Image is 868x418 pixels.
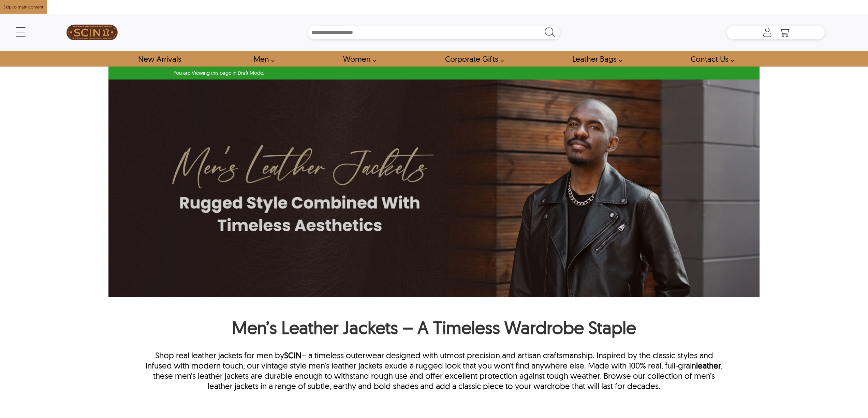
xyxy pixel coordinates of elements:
[284,350,301,360] a: SCIN
[437,51,507,67] a: Shop Leather Corporate Gifts
[130,51,189,67] a: Shop New Arrivals
[108,80,760,297] img: scin-mens-leather-jackets-desktop.
[778,27,791,38] a: Shopping Cart
[335,51,380,67] a: Shop Women Leather Jackets
[141,316,727,342] h1: Men’s Leather Jackets – A Timeless Wardrobe Staple
[696,360,721,371] a: leather
[174,70,694,76] div: You are Viewing this page in Draft Mode.
[67,17,118,48] img: SCIN
[141,350,727,391] p: Shop real leather jackets for men by – a timeless outerwear designed with utmost precision and ar...
[564,51,626,67] a: Shop Leather Bags
[43,17,141,48] a: SCIN
[683,51,738,67] a: contact-us
[246,51,278,67] a: shop men's leather jackets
